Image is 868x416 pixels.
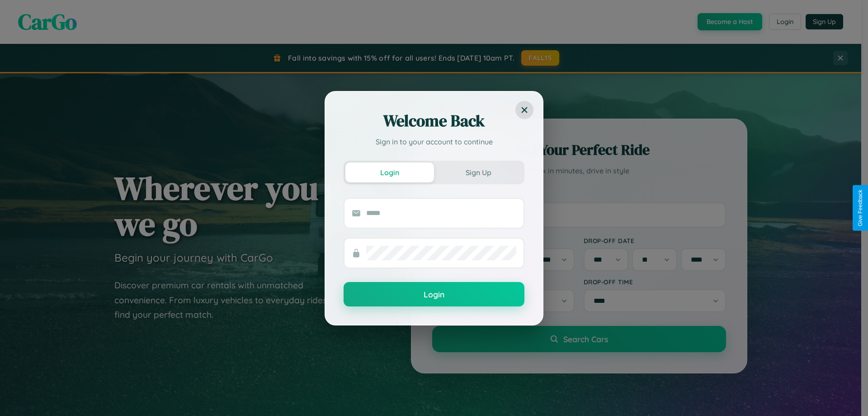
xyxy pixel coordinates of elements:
button: Sign Up [434,163,523,182]
p: Sign in to your account to continue [344,136,524,147]
button: Login [345,163,434,182]
div: Give Feedback [857,190,863,226]
h2: Welcome Back [344,110,524,132]
button: Login [344,282,524,306]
